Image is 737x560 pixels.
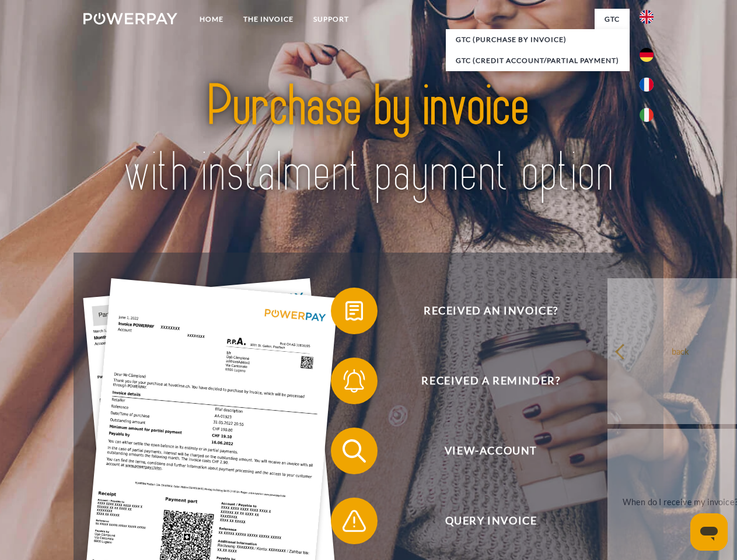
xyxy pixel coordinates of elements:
[340,296,369,325] img: qb_bill.svg
[348,498,634,544] span: Query Invoice
[340,506,369,535] img: qb_warning.svg
[640,48,654,62] img: de
[331,358,634,404] button: Received a reminder?
[690,513,728,551] iframe: Button to launch messaging window
[331,288,634,334] button: Received an invoice?
[331,428,634,474] button: View-Account
[348,358,634,404] span: Received a reminder?
[331,498,634,544] button: Query Invoice
[446,50,630,71] a: GTC (Credit account/partial payment)
[348,288,634,334] span: Received an invoice?
[640,78,654,92] img: fr
[83,13,177,24] img: logo-powerpay-white.svg
[446,29,630,50] a: GTC (Purchase by invoice)
[340,436,369,466] img: qb_search.svg
[348,428,634,474] span: View-Account
[640,108,654,122] img: it
[233,9,303,30] a: THE INVOICE
[640,10,654,24] img: en
[303,9,359,30] a: Support
[595,9,630,30] a: GTC
[190,9,233,30] a: Home
[340,366,369,395] img: qb_bell.svg
[111,56,626,223] img: title-powerpay_en.svg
